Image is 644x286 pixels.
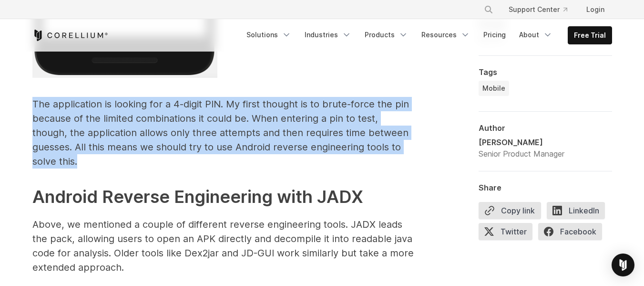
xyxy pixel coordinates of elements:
[479,223,538,244] a: Twitter
[482,84,505,93] span: Mobile
[480,1,497,18] button: Search
[538,223,608,244] a: Facebook
[479,81,509,96] a: Mobile
[513,26,558,43] a: About
[478,26,511,43] a: Pricing
[479,137,564,148] div: [PERSON_NAME]
[538,223,602,240] span: Facebook
[479,148,564,159] div: Senior Product Manager
[479,183,612,192] div: Share
[241,26,612,44] div: Navigation Menu
[479,67,612,77] div: Tags
[299,26,357,43] a: Industries
[32,97,414,169] p: The application is looking for a 4-digit PIN. My first thought is to brute-force the pin because ...
[32,217,414,275] p: Above, we mentioned a couple of different reverse engineering tools. JADX leads the pack, allowin...
[547,202,605,219] span: LinkedIn
[479,223,532,240] span: Twitter
[547,202,611,223] a: LinkedIn
[359,26,414,43] a: Products
[32,186,363,207] strong: Android Reverse Engineering with JADX
[579,1,612,18] a: Login
[568,27,612,44] a: Free Trial
[472,1,612,18] div: Navigation Menu
[32,30,108,41] a: Corellium Home
[416,26,476,43] a: Resources
[612,254,634,276] div: Open Intercom Messenger
[501,1,575,18] a: Support Center
[241,26,297,43] a: Solutions
[479,123,612,133] div: Author
[479,202,541,219] button: Copy link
